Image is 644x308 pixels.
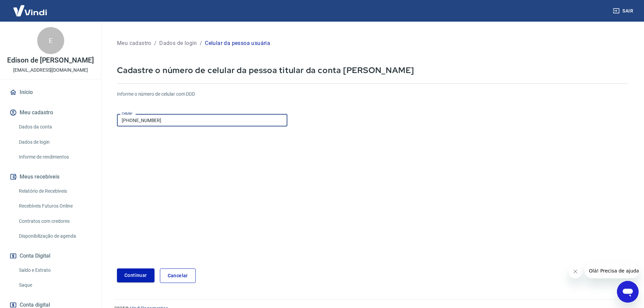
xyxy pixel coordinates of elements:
iframe: Botão para abrir a janela de mensagens [617,281,639,303]
p: Celular da pessoa usuária [205,39,270,47]
h6: Informe o número de celular com DDD [117,91,628,98]
label: Celular [122,111,133,116]
iframe: Fechar mensagem [569,265,582,278]
a: Início [8,85,93,100]
button: Sair [612,5,636,17]
button: Meus recebíveis [8,169,93,184]
p: [EMAIL_ADDRESS][DOMAIN_NAME] [13,67,88,74]
a: Disponibilização de agenda [16,229,93,243]
button: Conta Digital [8,248,93,263]
a: Relatório de Recebíveis [16,184,93,198]
div: E [37,27,64,54]
button: Meu cadastro [8,105,93,120]
span: Olá! Precisa de ajuda? [4,5,57,10]
p: Dados de login [159,39,197,47]
iframe: Mensagem da empresa [585,263,639,278]
a: Dados da conta [16,120,93,134]
button: Continuar [117,268,154,282]
p: Meu cadastro [117,39,151,47]
p: Edison de [PERSON_NAME] [7,57,94,64]
a: Saldo e Extrato [16,263,93,277]
a: Dados de login [16,135,93,149]
p: / [154,39,157,47]
a: Recebíveis Futuros Online [16,199,93,213]
p: / [200,39,202,47]
a: Contratos com credores [16,214,93,228]
a: Informe de rendimentos [16,150,93,164]
a: Saque [16,278,93,292]
img: Vindi [8,0,52,21]
a: Cancelar [160,268,196,283]
p: Cadastre o número de celular da pessoa titular da conta [PERSON_NAME] [117,65,628,75]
